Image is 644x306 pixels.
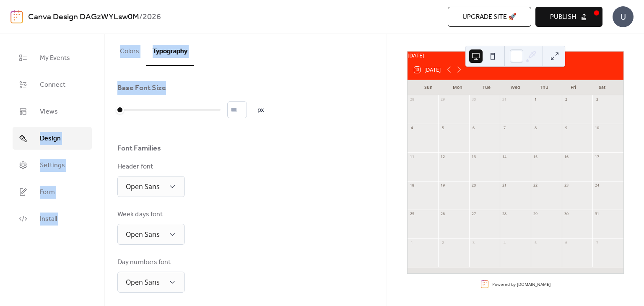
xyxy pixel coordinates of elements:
[613,6,634,27] div: U
[502,126,507,131] div: 7
[471,126,476,131] div: 6
[13,181,92,203] a: Form
[492,281,551,287] div: Powered by
[40,134,61,144] span: Design
[595,154,600,159] div: 17
[501,80,530,95] div: Wed
[409,126,414,131] div: 4
[530,80,559,95] div: Thu
[533,212,538,217] div: 29
[117,162,183,172] div: Header font
[257,105,264,115] span: px
[10,10,23,23] img: logo
[462,12,517,22] span: Upgrade site 🚀
[411,65,444,75] button: 18[DATE]
[440,154,445,159] div: 12
[535,7,602,27] button: Publish
[502,154,507,159] div: 14
[595,240,600,245] div: 7
[595,97,600,102] div: 3
[564,154,569,159] div: 16
[13,127,92,150] a: Design
[533,97,538,102] div: 1
[40,80,65,90] span: Connect
[564,240,569,245] div: 6
[440,212,445,217] div: 26
[443,80,472,95] div: Mon
[502,97,507,102] div: 31
[595,126,600,131] div: 10
[40,107,58,117] span: Views
[408,52,623,60] div: [DATE]
[40,161,65,171] span: Settings
[472,80,501,95] div: Tue
[117,210,183,220] div: Week days font
[471,240,476,245] div: 3
[409,97,414,102] div: 28
[13,154,92,176] a: Settings
[588,80,617,95] div: Sat
[533,183,538,188] div: 22
[409,154,414,159] div: 11
[564,183,569,188] div: 23
[564,126,569,131] div: 9
[409,212,414,217] div: 25
[40,187,55,197] span: Form
[409,240,414,245] div: 1
[139,9,143,25] b: /
[550,12,576,22] span: Publish
[564,212,569,217] div: 30
[13,73,92,96] a: Connect
[13,47,92,69] a: My Events
[146,34,194,66] button: Typography
[448,7,531,27] button: Upgrade site 🚀
[471,97,476,102] div: 30
[595,212,600,217] div: 31
[471,154,476,159] div: 13
[533,240,538,245] div: 5
[471,183,476,188] div: 20
[28,9,139,25] a: Canva Design DAGzWYLsw0M
[471,212,476,217] div: 27
[440,240,445,245] div: 2
[117,83,166,93] div: Base Font Size
[113,34,146,65] button: Colors
[143,9,161,25] b: 2026
[40,214,57,224] span: Install
[40,53,70,63] span: My Events
[559,80,588,95] div: Fri
[13,100,92,123] a: Views
[533,126,538,131] div: 8
[126,182,160,191] span: Open Sans
[517,281,551,287] a: [DOMAIN_NAME]
[564,97,569,102] div: 2
[502,212,507,217] div: 28
[13,207,92,230] a: Install
[414,80,443,95] div: Sun
[440,126,445,131] div: 5
[409,183,414,188] div: 18
[595,183,600,188] div: 24
[126,277,160,287] span: Open Sans
[533,154,538,159] div: 15
[126,230,160,239] span: Open Sans
[502,183,507,188] div: 21
[440,183,445,188] div: 19
[117,143,161,153] div: Font Families
[117,257,183,267] div: Day numbers font
[502,240,507,245] div: 4
[440,97,445,102] div: 29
